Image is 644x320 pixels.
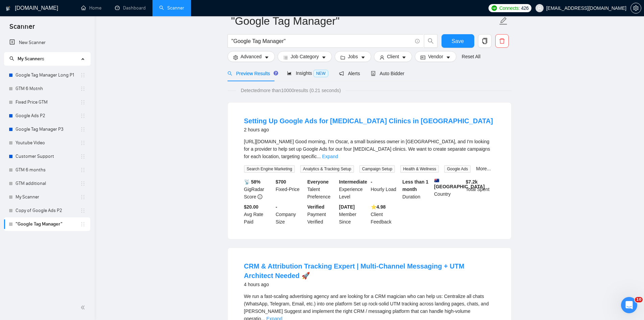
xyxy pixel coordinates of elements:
[233,55,238,60] span: setting
[339,179,367,185] b: Intermediate
[16,150,80,163] a: Customer Support
[80,167,86,173] span: holder
[274,178,306,200] div: Fixed-Price
[80,113,86,119] span: holder
[4,109,90,123] li: Google Ads P2
[244,138,495,160] div: [URL][DOMAIN_NAME] Good morning, I'm Oscar, a small business owner in [GEOGRAPHIC_DATA], and I'm ...
[16,163,80,177] a: GTM 6 months
[244,117,493,125] a: Setting Up Google Ads for [MEDICAL_DATA] Clinics in [GEOGRAPHIC_DATA]
[4,177,90,190] li: GTM additional
[244,280,495,289] div: 4 hours ago
[4,150,90,163] li: Customer Support
[621,297,637,313] iframe: Intercom live chat
[4,82,90,95] li: GTM 6 Motnh
[537,6,542,10] span: user
[4,68,90,82] li: Google Tag Manager Long P1
[433,178,464,200] div: Country
[115,5,146,11] a: dashboardDashboard
[462,53,480,60] a: Reset All
[402,179,428,192] b: Less than 1 month
[317,154,321,159] span: ...
[243,178,275,200] div: GigRadar Score
[16,109,80,123] a: Google Ads P2
[274,203,306,226] div: Company Size
[243,203,275,226] div: Avg Rate Paid
[340,55,345,60] span: folder
[444,165,471,173] span: Google Ads
[339,71,344,76] span: notification
[9,56,14,61] span: search
[424,38,437,44] span: search
[387,53,399,60] span: Client
[4,217,90,231] li: "Google Tag Manager"
[521,4,528,12] span: 426
[322,154,338,159] a: Expand
[466,179,478,185] b: $ 7.2k
[276,204,277,210] b: -
[241,53,262,60] span: Advanced
[335,51,371,62] button: folderJobscaret-down
[80,208,86,213] span: holder
[244,179,261,185] b: 📡 58%
[4,22,40,36] span: Scanner
[4,36,90,49] li: New Scanner
[339,71,360,76] span: Alerts
[428,53,443,60] span: Vendor
[434,178,485,189] b: [GEOGRAPHIC_DATA]
[4,190,90,204] li: My Scanner
[495,34,509,48] button: delete
[380,55,384,60] span: user
[9,56,44,62] span: My Scanners
[16,95,80,109] a: Fixed Price GTM
[631,5,641,11] span: setting
[371,204,386,210] b: ⭐️ 4.98
[80,72,86,78] span: holder
[371,179,373,185] b: -
[499,4,520,12] span: Connects:
[4,204,90,217] li: Copy of Google Ads P2
[434,178,439,183] img: 🇦🇺
[635,297,643,302] span: 10
[415,39,420,43] span: info-circle
[18,56,44,62] span: My Scanners
[244,262,464,279] a: CRM & Attribution Tracking Expert | Multi-Channel Messaging + UTM Architect Needed 🚀
[492,5,497,11] img: upwork-logo.png
[287,71,292,76] span: area-chart
[232,37,412,45] input: Search Freelance Jobs...
[630,3,641,14] button: setting
[338,203,369,226] div: Member Since
[244,204,259,210] b: $20.00
[276,179,286,185] b: $ 700
[231,13,498,29] input: Scanner name...
[16,123,80,136] a: Google Tag Manager P3
[4,123,90,136] li: Google Tag Manager P3
[300,165,354,173] span: Analytics & Tracking Setup
[291,53,319,60] span: Job Category
[313,70,328,77] span: NEW
[16,204,80,217] a: Copy of Google Ads P2
[339,204,355,210] b: [DATE]
[80,127,86,132] span: holder
[424,34,437,48] button: search
[361,55,365,60] span: caret-down
[287,70,328,76] span: Insights
[9,36,85,49] a: New Scanner
[258,194,262,199] span: info-circle
[421,55,425,60] span: idcard
[400,165,439,173] span: Health & Wellness
[499,17,508,25] span: edit
[80,100,86,105] span: holder
[80,154,86,159] span: holder
[369,203,401,226] div: Client Feedback
[81,5,101,11] a: homeHome
[371,71,376,76] span: robot
[278,51,332,62] button: barsJob Categorycaret-down
[80,221,86,227] span: holder
[244,165,295,173] span: Search Engine Marketing
[630,5,641,11] a: setting
[415,51,456,62] button: idcardVendorcaret-down
[80,181,86,186] span: holder
[452,37,464,45] span: Save
[307,204,325,210] b: Verified
[4,163,90,177] li: GTM 6 months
